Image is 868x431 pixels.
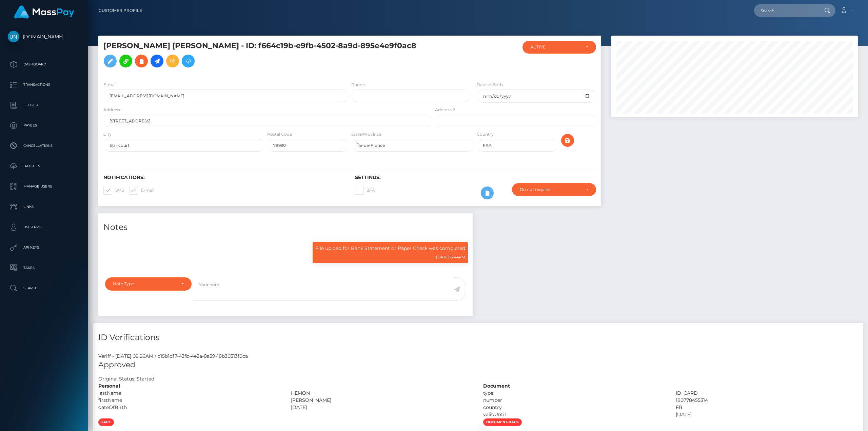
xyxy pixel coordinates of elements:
div: [DATE] [671,411,863,418]
strong: Personal [98,383,120,389]
strong: Document [483,383,510,389]
label: City [103,131,112,137]
div: HEMON [286,390,478,397]
a: Initiate Payout [151,55,163,67]
div: [PERSON_NAME] [286,397,478,404]
p: Search [8,283,80,293]
div: Do not require [520,187,580,192]
a: Ledger [5,97,83,114]
img: Unlockt.me [8,31,19,42]
div: FR [671,404,863,411]
div: ACTIVE [530,44,580,50]
h6: Notifications: [103,175,345,180]
label: Date of Birth [477,82,503,88]
img: MassPay Logo [14,5,74,19]
p: Links [8,202,80,212]
span: document-back [483,418,522,426]
button: Note Type [105,277,192,290]
div: lastName [93,390,286,397]
div: country [478,404,671,411]
p: Transactions [8,80,80,90]
div: [DATE] [286,404,478,411]
h4: Notes [103,221,468,233]
div: number [478,397,671,404]
p: Ledger [8,100,80,110]
a: User Profile [5,219,83,236]
a: Customer Profile [99,3,142,18]
h7: Original Status: Started [98,376,154,382]
label: 2FA [355,186,375,195]
a: Transactions [5,76,83,93]
a: Batches [5,158,83,175]
a: Cancellations [5,137,83,154]
button: Do not require [512,183,596,196]
a: API Keys [5,239,83,256]
span: face [98,418,114,426]
label: Address [103,107,120,113]
p: Cancellations [8,141,80,151]
label: State/Province [351,131,381,137]
p: Manage Users [8,181,80,192]
label: Address 2 [435,107,455,113]
div: type [478,390,671,397]
input: Search... [754,4,818,17]
label: Phone [351,82,365,88]
label: Country [477,131,494,137]
p: Dashboard [8,59,80,70]
label: SMS [103,186,124,195]
small: [DATE] 12:44PM [436,255,465,259]
p: Taxes [8,263,80,273]
label: E-mail [129,186,154,195]
h6: Settings: [355,175,596,180]
a: Payees [5,117,83,134]
div: 180778455314 [671,397,863,404]
div: dateOfBirth [93,404,286,411]
p: Payees [8,120,80,131]
a: Taxes [5,259,83,276]
p: File upload for Bank Statement or Paper Check was completed [315,245,465,252]
h5: [PERSON_NAME] [PERSON_NAME] - ID: f664c19b-e9fb-4502-8a9d-895e4e9f0ac8 [103,41,429,71]
button: ACTIVE [522,41,596,54]
div: validUntil [478,411,671,418]
a: Links [5,198,83,215]
label: Postal Code [267,131,292,137]
p: Batches [8,161,80,171]
label: E-mail [103,82,117,88]
h5: Approved [98,360,858,370]
a: Manage Users [5,178,83,195]
h4: ID Verifications [98,332,858,344]
div: firstName [93,397,286,404]
a: Dashboard [5,56,83,73]
div: Veriff - [DATE] 09:26AM / c15b1df7-43fb-4e3a-8a39-18b30313f0ca [93,353,863,360]
p: User Profile [8,222,80,232]
p: API Keys [8,242,80,253]
span: [DOMAIN_NAME] [5,34,83,40]
div: ID_CARD [671,390,863,397]
a: Search [5,280,83,297]
div: Note Type [113,281,176,287]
